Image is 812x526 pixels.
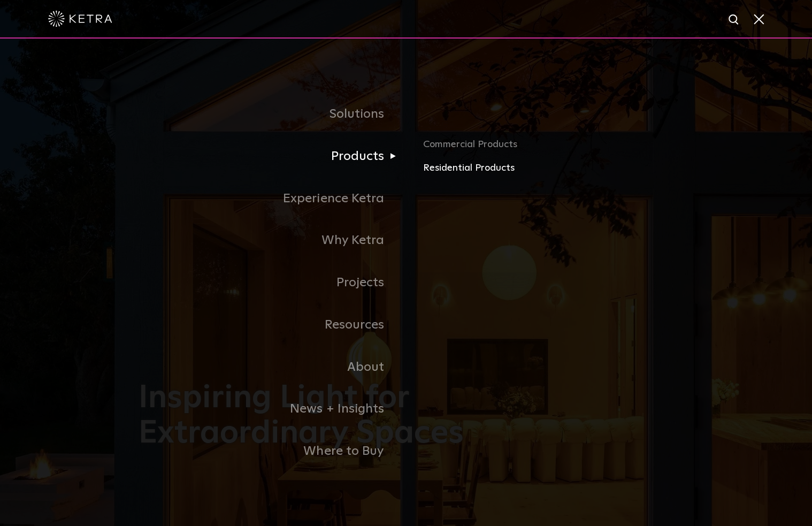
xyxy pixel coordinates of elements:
a: Solutions [139,93,406,135]
a: Products [139,135,406,178]
a: Experience Ketra [139,178,406,220]
a: Why Ketra [139,219,406,262]
a: Resources [139,304,406,346]
img: search icon [727,13,741,27]
a: Projects [139,262,406,304]
a: Commercial Products [423,137,673,161]
img: ketra-logo-2019-white [48,11,112,27]
div: Navigation Menu [139,93,673,472]
a: News + Insights [139,388,406,430]
a: Where to Buy [139,430,406,472]
a: About [139,346,406,388]
a: Residential Products [423,161,673,176]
